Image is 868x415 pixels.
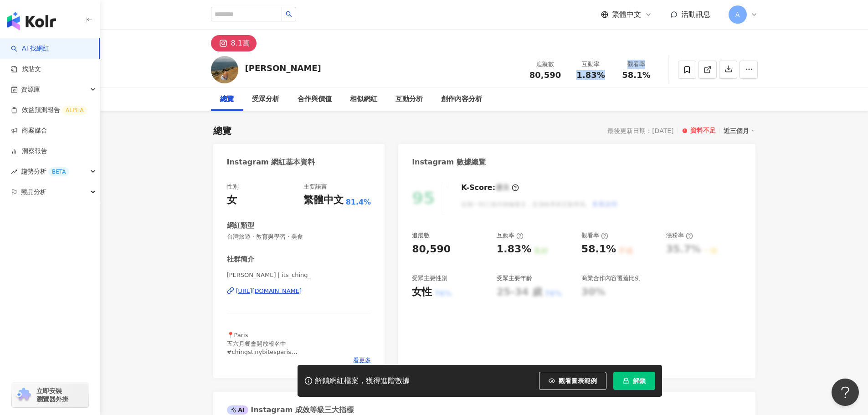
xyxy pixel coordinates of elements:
a: searchAI 找網紅 [11,44,49,53]
a: chrome extension立即安裝 瀏覽器外掛 [12,383,88,407]
div: 互動率 [574,60,608,69]
div: 合作與價值 [298,94,332,105]
div: 女性 [412,285,432,299]
div: Instagram 數據總覽 [412,157,486,167]
div: 受眾主要年齡 [497,274,532,282]
span: 1.83% [576,71,605,80]
button: 解鎖 [613,372,655,390]
div: 互動分析 [395,94,423,105]
span: 📍Paris 五六月餐會開放報名中 #chingstinybitesparis 💌 [EMAIL_ADDRESS][DOMAIN_NAME] [227,332,339,364]
button: 觀看圖表範例 [539,372,606,390]
div: K-Score : [461,183,519,193]
div: 主要語言 [303,183,327,191]
span: rise [11,169,17,175]
div: AI [227,405,249,415]
span: search [286,11,292,17]
a: [URL][DOMAIN_NAME] [227,287,371,295]
a: 洞察報告 [11,147,47,156]
div: 80,590 [412,242,451,256]
span: 看更多 [353,356,371,364]
button: 8.1萬 [211,35,257,51]
div: 近三個月 [724,125,755,137]
span: 立即安裝 瀏覽器外掛 [36,387,68,403]
div: 網紅類型 [227,221,254,231]
div: 互動率 [497,231,524,240]
div: [URL][DOMAIN_NAME] [236,287,302,295]
div: Instagram 成效等級三大指標 [227,405,354,415]
div: 總覽 [213,124,231,137]
div: 最後更新日期：[DATE] [607,127,673,134]
a: 商案媒合 [11,126,47,135]
div: Instagram 網紅基本資料 [227,157,315,167]
a: 效益預測報告ALPHA [11,106,87,115]
div: 1.83% [497,242,531,256]
span: 58.1% [622,71,650,80]
span: 80,590 [529,70,561,80]
img: KOL Avatar [211,56,238,83]
div: 追蹤數 [412,231,430,240]
span: [PERSON_NAME] | its_ching_ [227,271,371,279]
span: A [735,10,740,20]
img: logo [7,12,56,30]
div: 觀看率 [619,60,654,69]
div: 性別 [227,183,239,191]
span: 資源庫 [21,79,40,100]
div: 漲粉率 [666,231,693,240]
span: 觀看圖表範例 [559,377,597,384]
div: 觀看率 [581,231,608,240]
div: 解鎖網紅檔案，獲得進階數據 [315,376,410,386]
img: chrome extension [15,388,32,402]
span: 繁體中文 [612,10,641,20]
span: 趨勢分析 [21,161,69,182]
div: 社群簡介 [227,255,254,264]
div: BETA [48,167,69,176]
div: 總覽 [220,94,234,105]
div: 創作內容分析 [441,94,482,105]
div: 受眾分析 [252,94,279,105]
a: 找貼文 [11,65,41,74]
div: 資料不足 [690,126,716,135]
div: 繁體中文 [303,193,344,207]
div: [PERSON_NAME] [245,62,321,74]
span: 81.4% [346,197,371,207]
div: 追蹤數 [528,60,563,69]
div: 8.1萬 [231,37,250,50]
div: 女 [227,193,237,207]
span: 活動訊息 [681,10,710,19]
span: lock [623,378,629,384]
span: 台灣旅遊 · 教育與學習 · 美食 [227,233,371,241]
span: 競品分析 [21,182,46,202]
div: 相似網紅 [350,94,377,105]
div: 商業合作內容覆蓋比例 [581,274,641,282]
div: 受眾主要性別 [412,274,447,282]
span: 解鎖 [633,377,646,384]
div: 58.1% [581,242,616,256]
